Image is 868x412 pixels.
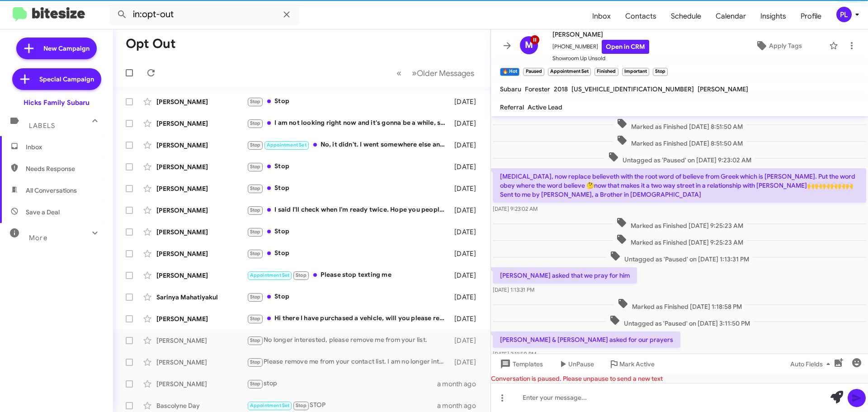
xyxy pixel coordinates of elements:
a: Special Campaign [12,68,101,90]
span: Save a Deal [26,208,60,217]
a: Inbox [585,3,618,29]
button: Auto Fields [783,356,841,372]
div: [DATE] [450,336,483,345]
span: New Campaign [43,44,90,53]
div: PL [836,7,852,22]
span: [DATE] 3:11:50 PM [493,350,536,357]
span: Marked as Finished [DATE] 9:25:23 AM [613,217,747,230]
div: [PERSON_NAME] [156,358,247,367]
span: Stop [250,381,261,387]
span: Templates [498,356,543,372]
div: [DATE] [450,97,483,106]
div: Hicks Family Subaru [24,98,90,107]
span: Profile [793,3,829,29]
span: Subaru [500,85,521,93]
button: Previous [391,64,407,82]
div: [DATE] [450,293,483,302]
div: Stop [247,292,450,302]
span: Mark Active [619,356,655,372]
div: a month ago [437,379,483,388]
p: [PERSON_NAME] asked that we pray for him [493,267,637,284]
div: No longer interested, please remove me from your list. [247,335,450,346]
span: Stop [250,337,261,343]
div: [DATE] [450,271,483,280]
div: Conversation is paused. Please unpause to send a new text [491,374,868,383]
span: Labels [29,122,55,130]
span: M [525,38,533,52]
div: Please stop texting me [247,270,450,280]
span: [US_VEHICLE_IDENTIFICATION_NUMBER] [571,85,694,93]
span: Stop [250,185,261,191]
button: Mark Active [601,356,662,372]
div: I said I'll check when I'm ready twice. Hope you people understand English. Stop! [247,205,450,215]
span: UnPause [568,356,594,372]
span: Schedule [664,3,708,29]
div: Please remove me from your contact list. I am no longer interested [247,357,450,367]
a: New Campaign [16,38,97,59]
div: Sarinya Mahatiyakul [156,293,247,302]
span: Stop [296,272,307,278]
a: Contacts [618,3,664,29]
div: [PERSON_NAME] [156,336,247,345]
span: Marked as Finished [DATE] 9:25:23 AM [613,234,747,247]
span: Untagged as 'Paused' on [DATE] 3:11:50 PM [606,315,754,328]
div: Bascolyne Day [156,401,247,410]
span: Inbox [26,142,103,152]
small: Important [622,68,649,76]
span: More [29,234,47,242]
p: [PERSON_NAME] & [PERSON_NAME] asked for our prayers [493,331,680,348]
span: Showroom Up Unsold [552,54,649,63]
span: Marked as Finished [DATE] 1:18:58 PM [614,298,745,311]
p: [MEDICAL_DATA], now replace believeth with the root word of believe from Greek which is [PERSON_N... [493,168,866,203]
small: Stop [653,68,668,76]
span: » [412,67,417,79]
span: Forester [525,85,550,93]
div: No, it didn't. I went somewhere else and got a Hyundai. Please tell your people to STOP calling, ... [247,140,450,150]
a: Insights [753,3,793,29]
nav: Page navigation example [392,64,480,82]
div: a month ago [437,401,483,410]
span: Referral [500,103,524,111]
span: Auto Fields [790,356,834,372]
div: [PERSON_NAME] [156,97,247,106]
button: UnPause [550,356,601,372]
span: Appointment Set [250,403,290,408]
span: [PERSON_NAME] [552,29,649,40]
div: [PERSON_NAME] [156,271,247,280]
div: Stop [247,183,450,194]
div: [PERSON_NAME] [156,249,247,258]
span: Stop [250,99,261,104]
span: [DATE] 1:13:31 PM [493,286,534,293]
small: Finished [594,68,618,76]
div: [PERSON_NAME] [156,184,247,193]
small: Paused [523,68,544,76]
span: Appointment Set [250,272,290,278]
span: Apply Tags [769,38,802,54]
span: Stop [250,294,261,300]
div: [DATE] [450,141,483,150]
span: Stop [296,403,307,408]
div: [PERSON_NAME] [156,314,247,323]
span: Untagged as 'Paused' on [DATE] 1:13:31 PM [606,251,753,264]
div: [PERSON_NAME] [156,141,247,150]
span: « [396,67,401,79]
div: [DATE] [450,314,483,323]
span: Calendar [708,3,753,29]
button: Apply Tags [732,38,825,54]
div: [DATE] [450,206,483,215]
span: [PERSON_NAME] [698,85,748,93]
span: Appointment Set [267,142,307,148]
div: [DATE] [450,162,483,171]
div: [PERSON_NAME] [156,162,247,171]
div: Stop [247,161,450,172]
span: Stop [250,164,261,170]
span: Needs Response [26,164,103,173]
span: 2018 [554,85,568,93]
span: Stop [250,359,261,365]
span: Stop [250,316,261,322]
div: Stop [247,96,450,107]
div: stop [247,379,437,389]
span: Untagged as 'Paused' on [DATE] 9:23:02 AM [604,152,755,165]
span: Marked as Finished [DATE] 8:51:50 AM [613,135,746,148]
